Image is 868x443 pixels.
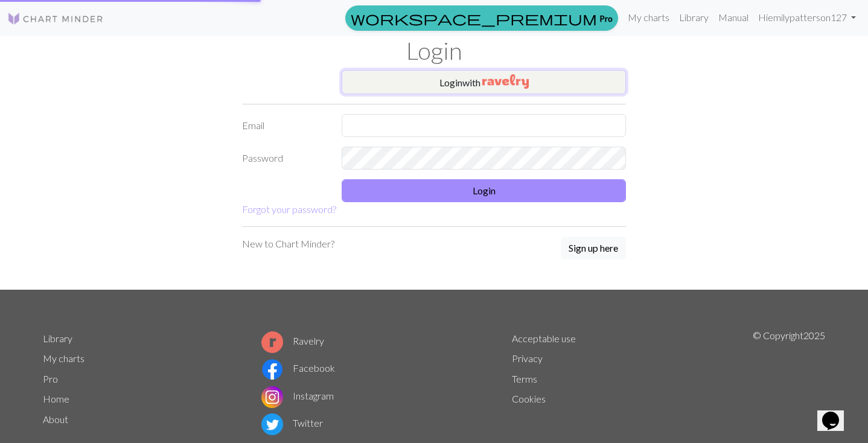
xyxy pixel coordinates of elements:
h1: Login [36,36,832,65]
a: Terms [512,373,537,384]
a: Instagram [261,390,334,401]
img: Ravelry logo [261,331,283,353]
img: Facebook logo [261,359,283,380]
a: Twitter [261,417,323,429]
button: Sign up here [561,237,626,260]
a: Hiemilypatterson127 [753,5,861,30]
a: Manual [713,5,753,30]
img: Instagram logo [261,386,283,408]
a: Forgot your password? [242,203,336,215]
a: Library [674,5,713,30]
a: Ravelry [261,335,324,346]
a: Acceptable use [512,333,576,344]
button: Loginwith [342,70,626,94]
button: Login [342,179,626,202]
a: Pro [43,373,58,384]
a: My charts [43,352,85,364]
span: workspace_premium [351,10,597,27]
a: About [43,413,68,425]
a: Cookies [512,393,546,404]
iframe: chat widget [817,395,856,431]
a: Home [43,393,69,404]
a: Pro [345,5,618,31]
a: Library [43,333,72,344]
img: Twitter logo [261,413,283,435]
a: Facebook [261,362,335,374]
label: Password [235,147,334,170]
a: Sign up here [561,237,626,261]
label: Email [235,114,334,137]
a: Privacy [512,352,543,364]
p: New to Chart Minder? [242,237,334,251]
img: Logo [7,11,104,26]
a: My charts [623,5,674,30]
p: © Copyright 2025 [753,328,825,438]
img: Ravelry [482,74,529,89]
